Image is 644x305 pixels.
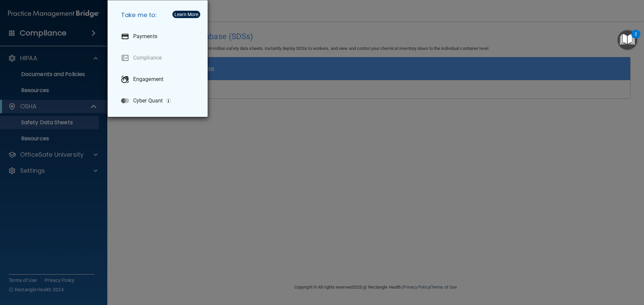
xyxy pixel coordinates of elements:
[116,27,202,46] a: Payments
[133,76,163,83] p: Engagement
[610,259,636,284] iframe: Drift Widget Chat Controller
[172,11,200,18] button: Learn More
[116,91,202,110] a: Cyber Quant
[174,12,198,17] div: Learn More
[133,33,157,40] p: Payments
[133,97,163,104] p: Cyber Quant
[635,34,637,43] div: 2
[116,6,202,24] h5: Take me to:
[116,70,202,89] a: Engagement
[618,30,637,50] button: Open Resource Center, 2 new notifications
[116,49,202,67] a: Compliance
